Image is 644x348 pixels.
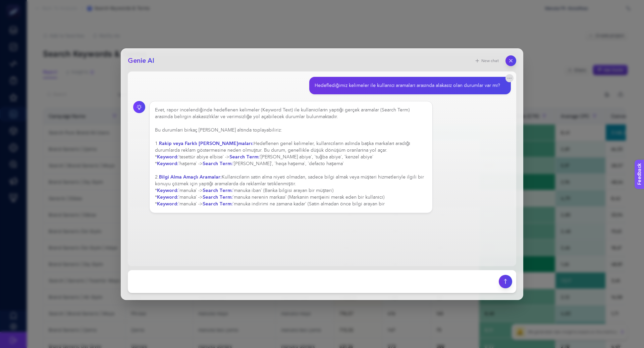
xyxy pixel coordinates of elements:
strong: Keyword: [157,187,178,194]
strong: Bilgi Alma Amaçlı Aramalar: [159,174,222,180]
strong: Keyword: [157,201,178,207]
div: Evet, rapor incelendiğinde hedeflenen kelimeler (Keyword Text) ile kullanıcıların yaptığı gerçek ... [155,107,427,207]
strong: Keyword: [157,194,178,200]
strong: Rakip veya Farklı [PERSON_NAME]maları: [159,140,254,147]
strong: Keyword: [157,160,178,167]
strong: Search Term: [203,187,233,194]
button: New chat [471,56,503,65]
strong: Keyword: [157,154,178,160]
strong: Search Term: [203,194,233,200]
h2: Genie AI [128,56,154,65]
div: Hedeflediğimiz kelimeler ile kullanıcı aramaları arasında alakasız olan durumlar var mı? [315,82,500,89]
strong: Search Term: [229,154,260,160]
strong: Search Term: [203,160,233,167]
strong: Search Term: [203,201,233,207]
span: Feedback [4,2,25,7]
